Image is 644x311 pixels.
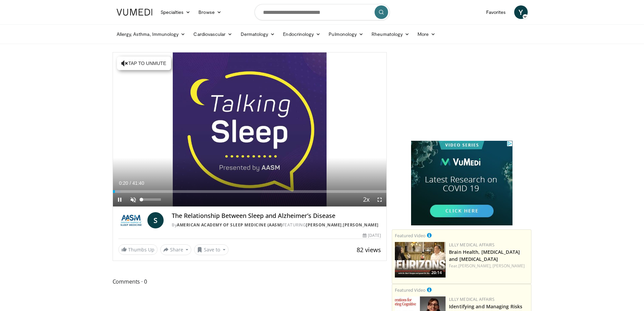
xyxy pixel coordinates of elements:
[172,222,381,228] div: By FEATURING ,
[279,27,325,41] a: Endocrinology
[458,263,492,269] a: [PERSON_NAME],
[493,263,525,269] a: [PERSON_NAME]
[363,232,381,239] div: [DATE]
[449,242,495,248] a: Lilly Medical Affairs
[411,52,512,137] iframe: Advertisement
[237,27,279,41] a: Dermatology
[482,5,510,19] a: Favorites
[113,190,387,193] div: Progress Bar
[411,141,512,225] iframe: Advertisement
[343,222,379,228] a: [PERSON_NAME]
[359,193,373,206] button: Playback Rate
[177,222,283,228] a: American Academy of Sleep Medicine (AASM)
[255,4,390,20] input: Search topics, interventions
[429,270,444,276] span: 20:14
[118,212,145,228] img: American Academy of Sleep Medicine (AASM)
[117,9,152,16] img: VuMedi Logo
[194,5,225,19] a: Browse
[325,27,367,41] a: Pulmonology
[395,232,426,239] small: Featured Video
[194,244,229,255] button: Save to
[395,287,426,293] small: Featured Video
[367,27,413,41] a: Rheumatology
[160,244,192,255] button: Share
[113,193,126,206] button: Pause
[395,242,446,277] a: 20:14
[514,5,528,19] a: Y
[306,222,342,228] a: [PERSON_NAME]
[449,249,520,262] a: Brain Health, [MEDICAL_DATA] and [MEDICAL_DATA]
[373,193,386,206] button: Fullscreen
[147,212,164,228] a: S
[142,198,161,201] div: Volume Level
[117,57,171,70] button: Tap to unmute
[130,180,131,186] span: /
[395,242,446,277] img: ca157f26-4c4a-49fd-8611-8e91f7be245d.png.150x105_q85_crop-smart_upscale.jpg
[357,246,381,254] span: 82 views
[118,244,158,255] a: Thumbs Up
[449,263,528,269] div: Feat.
[189,27,236,41] a: Cardiovascular
[172,212,381,220] h4: The Relationship Between Sleep and Alzheimer’s Disease
[119,180,128,186] span: 0:20
[413,27,439,41] a: More
[157,5,195,19] a: Specialties
[132,180,144,186] span: 41:40
[113,277,387,286] span: Comments 0
[113,52,387,207] video-js: Video Player
[113,27,190,41] a: Allergy, Asthma, Immunology
[126,193,140,206] button: Unmute
[449,296,495,302] a: Lilly Medical Affairs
